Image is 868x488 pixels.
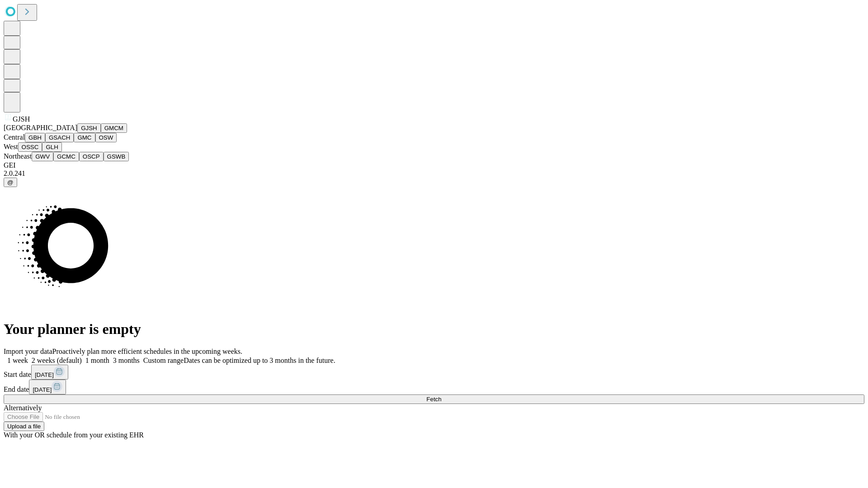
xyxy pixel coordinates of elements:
[101,123,127,133] button: GMCM
[32,357,82,364] span: 2 weeks (default)
[4,422,44,431] button: Upload a file
[4,380,864,394] div: End date
[53,152,79,161] button: GCMC
[184,357,335,364] span: Dates can be optimized up to 3 months in the future.
[4,404,42,412] span: Alternatively
[426,396,441,403] span: Fetch
[33,386,52,393] span: [DATE]
[13,115,30,123] span: GJSH
[52,347,242,355] span: Proactively plan more efficient schedules in the upcoming weeks.
[77,123,101,133] button: GJSH
[4,124,77,131] span: [GEOGRAPHIC_DATA]
[95,133,117,142] button: OSW
[4,394,864,404] button: Fetch
[74,133,95,142] button: GMC
[4,321,864,338] h1: Your planner is empty
[35,371,54,378] span: [DATE]
[42,142,61,152] button: GLH
[4,161,864,169] div: GEI
[45,133,74,142] button: GSACH
[4,365,864,380] div: Start date
[143,357,184,364] span: Custom range
[79,152,104,161] button: OSCP
[4,431,144,439] span: With your OR schedule from your existing EHR
[32,152,53,161] button: GWV
[85,357,109,364] span: 1 month
[31,365,68,380] button: [DATE]
[4,143,18,150] span: West
[4,169,864,178] div: 2.0.241
[4,152,32,160] span: Northeast
[113,357,140,364] span: 3 months
[18,142,42,152] button: OSSC
[104,152,129,161] button: GSWB
[4,133,25,141] span: Central
[7,179,14,186] span: @
[29,380,66,394] button: [DATE]
[4,178,17,187] button: @
[4,347,52,355] span: Import your data
[25,133,45,142] button: GBH
[7,357,28,364] span: 1 week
